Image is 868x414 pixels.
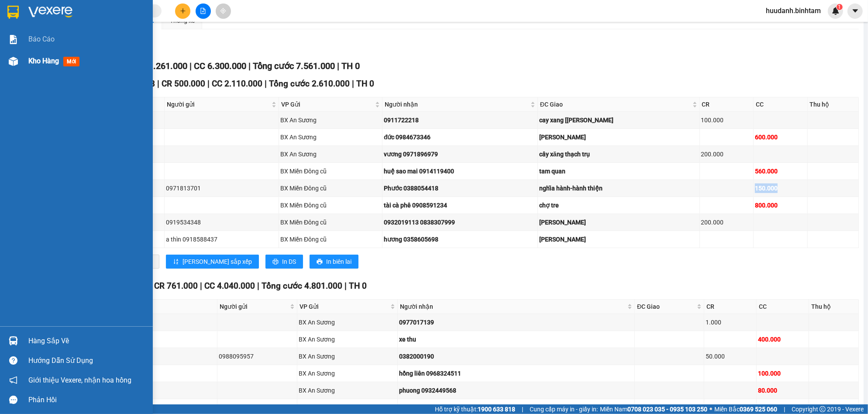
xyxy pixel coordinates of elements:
[701,149,752,159] div: 200.000
[28,57,59,65] span: Kho hàng
[808,97,859,112] th: Thu hộ
[539,132,698,142] div: [PERSON_NAME]
[200,8,206,14] span: file-add
[299,335,396,344] div: BX An Sương
[384,200,536,210] div: tài cà phê 0908591234
[837,4,843,10] sup: 1
[352,79,354,89] span: |
[384,217,536,227] div: 0932019113 0838307999
[28,354,146,367] div: Hướng dẫn sử dụng
[180,8,186,14] span: plus
[279,146,382,163] td: BX An Sương
[820,406,826,412] span: copyright
[248,61,251,71] span: |
[257,281,259,291] span: |
[173,259,179,266] span: sort-ascending
[539,183,698,193] div: nghĩa hành-hành thiện
[279,112,382,129] td: BX An Sương
[196,3,211,19] button: file-add
[755,200,806,210] div: 800.000
[754,97,808,112] th: CC
[706,352,755,361] div: 50.000
[282,257,296,266] span: In DS
[758,335,807,344] div: 400.000
[279,214,382,231] td: BX Miền Đông cũ
[539,200,698,210] div: chợ tre
[204,281,255,291] span: CC 4.040.000
[265,255,303,269] button: printerIn DS
[162,79,205,89] span: CR 500.000
[175,3,190,19] button: plus
[189,61,192,71] span: |
[63,57,79,66] span: mới
[838,4,841,10] span: 1
[280,115,381,125] div: BX An Sương
[299,317,396,327] div: BX An Sương
[220,302,288,311] span: Người gửi
[166,235,277,244] div: a thìn 0918588437
[194,61,246,71] span: CC 6.300.000
[539,217,698,227] div: [PERSON_NAME]
[326,257,351,266] span: In biên lai
[299,352,396,361] div: BX An Sương
[299,369,396,378] div: BX An Sương
[279,180,382,197] td: BX Miền Đông cũ
[28,335,146,348] div: Hàng sắp về
[539,115,698,125] div: cay xang [[PERSON_NAME]
[280,132,381,142] div: BX An Sương
[207,79,210,89] span: |
[280,149,381,159] div: BX An Sương
[300,302,389,311] span: VP Gửi
[297,365,398,382] td: BX An Sương
[759,5,828,16] span: huudanh.binhtam
[154,281,198,291] span: CR 761.000
[701,217,752,227] div: 200.000
[344,281,347,291] span: |
[399,369,633,378] div: hồng liên 0968324511
[200,281,202,291] span: |
[166,217,277,227] div: 0919534348
[280,166,381,176] div: BX Miền Đông cũ
[758,386,807,395] div: 80.000
[757,300,809,314] th: CC
[740,406,777,413] strong: 0369 525 060
[297,382,398,399] td: BX An Sương
[9,336,18,345] img: warehouse-icon
[317,259,323,266] span: printer
[135,61,187,71] span: CR 1.261.000
[522,404,523,414] span: |
[253,61,335,71] span: Tổng cước 7.561.000
[272,259,279,266] span: printer
[280,200,381,210] div: BX Miền Đông cũ
[637,302,695,311] span: ĐC Giao
[847,3,863,19] button: caret-down
[784,404,785,414] span: |
[28,34,55,45] span: Báo cáo
[710,407,712,411] span: ⚪️
[9,356,17,365] span: question-circle
[166,183,277,193] div: 0971813701
[337,61,339,71] span: |
[9,57,18,66] img: warehouse-icon
[279,231,382,248] td: BX Miền Đông cũ
[700,97,754,112] th: CR
[758,369,807,378] div: 100.000
[212,79,262,89] span: CC 2.110.000
[385,100,529,109] span: Người nhận
[262,281,342,291] span: Tổng cước 4.801.000
[758,403,807,412] div: 60.000
[28,393,146,407] div: Phản hồi
[341,61,360,71] span: TH 0
[9,396,17,404] span: message
[281,100,373,109] span: VP Gửi
[297,314,398,331] td: BX An Sương
[9,376,17,384] span: notification
[384,132,536,142] div: đức 0984673346
[399,386,633,395] div: phuong 0932449568
[704,300,757,314] th: CR
[166,255,259,269] button: sort-ascending[PERSON_NAME] sắp xếp
[399,317,633,327] div: 0977017139
[280,235,381,244] div: BX Miền Đông cũ
[349,281,367,291] span: TH 0
[714,404,777,414] span: Miền Bắc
